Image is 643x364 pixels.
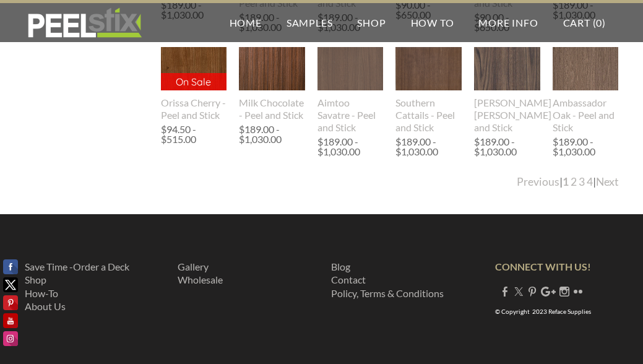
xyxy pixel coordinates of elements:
a: Aimtoo Savatre - Peel and Stick [317,47,384,134]
div: $189.00 - $1,030.00 [239,124,302,144]
div: | | [517,175,619,189]
a: Twitter [514,285,524,297]
a: Facebook [500,285,510,297]
a: 1 [563,175,569,188]
a: Contact [331,274,366,285]
a: Policy, Terms & Conditions [331,287,444,299]
div: $189.00 - $1,030.00 [553,137,616,157]
a: 4 [587,175,593,188]
a: Gallery​ [178,261,209,272]
font: © Copyright 2023 Reface Supplies [495,308,591,315]
a: Next [596,175,619,188]
img: s832171791223022656_p584_i1_w400.jpeg [238,47,306,91]
font: ​ [178,261,223,286]
a: Shop [345,3,398,42]
strong: CONNECT WITH US! [495,261,591,272]
div: $189.00 - $1,030.00 [474,137,537,157]
img: s832171791223022656_p667_i2_w307.jpeg [473,47,540,91]
a: Southern Cattails - Peel and Stick [395,47,462,134]
a: Ambassador Oak - Peel and Stick [553,47,619,134]
a: Blog [331,261,350,272]
a: Milk Chocolate - Peel and Stick [239,47,305,121]
a: Previous [517,175,559,188]
a: About Us [25,300,66,312]
div: Orissa Cherry - Peel and Stick [161,97,227,121]
a: Home [217,3,274,42]
img: REFACE SUPPLIES [25,7,144,38]
span: 0 [596,17,602,28]
a: Shop [25,274,46,285]
div: $189.00 - $1,030.00 [395,137,459,157]
a: How-To [25,287,58,299]
p: On Sale [161,73,227,90]
a: On Sale Orissa Cherry - Peel and Stick [161,47,227,121]
a: Cart (0) [551,3,618,42]
div: $94.50 - $515.00 [161,124,227,144]
div: [PERSON_NAME] [PERSON_NAME] and Stick [474,97,540,134]
div: $189.00 - $1,030.00 [317,137,381,157]
div: Ambassador Oak - Peel and Stick [553,97,619,134]
div: Southern Cattails - Peel and Stick [395,97,462,134]
a: ​Wholesale [178,274,223,285]
img: s832171791223022656_p783_i1_w640.jpeg [317,26,384,111]
a: 3 [579,175,585,188]
a: Save Time -Order a Deck [25,261,129,272]
a: Plus [541,285,556,297]
a: How To [399,3,467,42]
img: s832171791223022656_p765_i4_w640.jpeg [395,47,462,91]
img: s832171791223022656_p481_i1_w400.jpeg [553,47,619,91]
a: Samples [274,3,345,42]
a: [PERSON_NAME] [PERSON_NAME] and Stick [474,47,540,134]
a: Flickr [573,285,583,297]
a: Instagram [559,285,569,297]
a: 2 [571,175,577,188]
a: Pinterest [527,285,537,297]
div: Milk Chocolate - Peel and Stick [239,97,305,121]
img: s832171791223022656_p656_i1_w307.jpeg [160,47,227,91]
div: Aimtoo Savatre - Peel and Stick [317,97,384,134]
a: More Info [466,3,550,42]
